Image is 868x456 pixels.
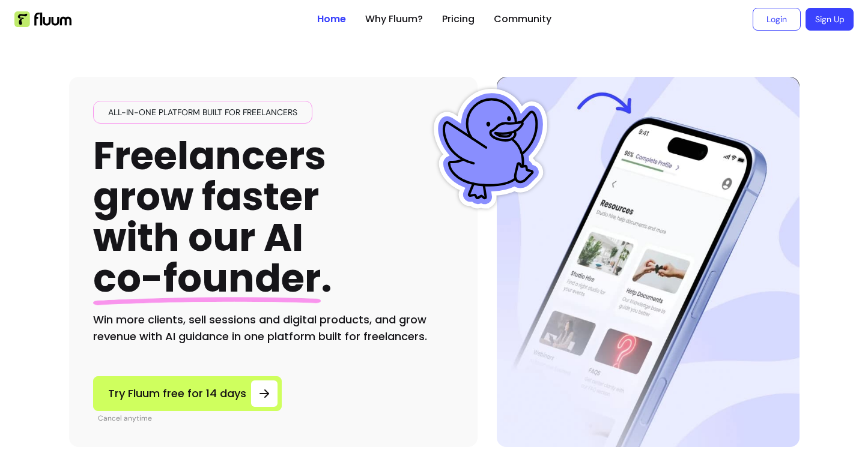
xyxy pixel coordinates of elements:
[93,251,321,305] span: co-founder
[442,12,475,26] a: Pricing
[93,136,332,299] h1: Freelancers grow faster with our AI .
[317,12,346,26] a: Home
[431,89,551,209] img: Fluum Duck sticker
[103,106,302,118] span: All-in-one platform built for freelancers
[14,11,71,27] img: Fluum Logo
[365,12,423,26] a: Why Fluum?
[98,413,282,423] p: Cancel anytime
[93,311,454,345] h2: Win more clients, sell sessions and digital products, and grow revenue with AI guidance in one pl...
[494,12,551,26] a: Community
[93,376,282,411] a: Try Fluum free for 14 days
[108,385,246,402] span: Try Fluum free for 14 days
[806,8,854,31] a: Sign Up
[753,8,801,31] a: Login
[497,77,800,447] img: Hero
